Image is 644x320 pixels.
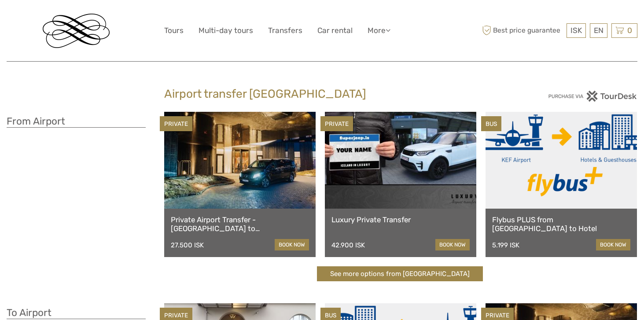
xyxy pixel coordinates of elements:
[480,23,564,38] span: Best price guarantee
[160,116,192,132] div: PRIVATE
[268,24,302,37] a: Transfers
[626,26,633,35] span: 0
[171,241,204,249] div: 27.500 ISK
[275,239,309,250] a: book now
[331,241,365,249] div: 42.900 ISK
[331,215,470,224] a: Luxury Private Transfer
[164,24,184,37] a: Tours
[435,239,470,250] a: book now
[590,23,607,38] div: EN
[481,116,501,132] div: BUS
[164,87,480,101] h2: Airport transfer [GEOGRAPHIC_DATA]
[317,266,483,282] a: See more options from [GEOGRAPHIC_DATA]
[368,24,390,37] a: More
[492,241,519,249] div: 5.199 ISK
[7,115,146,128] h3: From Airport
[199,24,253,37] a: Multi-day tours
[171,215,309,233] a: Private Airport Transfer - [GEOGRAPHIC_DATA] to [GEOGRAPHIC_DATA]
[317,24,353,37] a: Car rental
[492,215,630,233] a: Flybus PLUS from [GEOGRAPHIC_DATA] to Hotel
[570,26,582,35] span: ISK
[7,307,146,319] h3: To Airport
[548,91,637,102] img: PurchaseViaTourDesk.png
[320,116,353,132] div: PRIVATE
[596,239,630,250] a: book now
[43,14,110,48] img: Reykjavik Residence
